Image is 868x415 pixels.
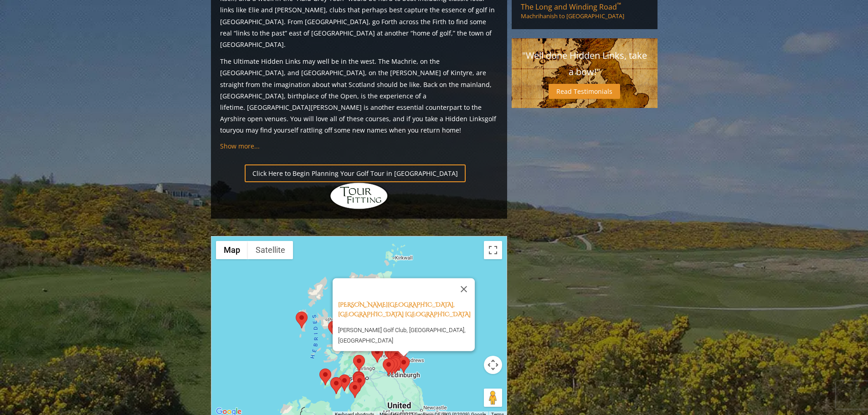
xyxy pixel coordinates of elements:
button: Map camera controls [484,356,502,374]
button: Show street map [216,241,248,259]
a: Click Here to Begin Planning Your Golf Tour in [GEOGRAPHIC_DATA] [245,164,466,182]
button: Toggle fullscreen view [484,241,502,259]
button: Show satellite imagery [248,241,293,259]
a: Show more... [220,142,260,150]
button: Close [453,278,475,300]
p: [PERSON_NAME] Golf Club, [GEOGRAPHIC_DATA], [GEOGRAPHIC_DATA] [338,324,475,346]
p: The Ultimate Hidden Links may well be in the west. The Machrie, on the [GEOGRAPHIC_DATA], and [GE... [220,56,498,136]
button: Drag Pegman onto the map to open Street View [484,389,502,407]
a: [PERSON_NAME][GEOGRAPHIC_DATA], [GEOGRAPHIC_DATA] [GEOGRAPHIC_DATA] [338,300,471,318]
sup: ™ [617,1,621,9]
p: "Well done Hidden Links, take a bow!" [521,47,648,80]
a: Read Testimonials [549,84,620,99]
span: The Long and Winding Road [521,2,621,12]
a: golf tour [220,114,496,134]
img: Hidden Links [329,182,389,210]
a: The Long and Winding Road™Machrihanish to [GEOGRAPHIC_DATA] [521,2,648,20]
